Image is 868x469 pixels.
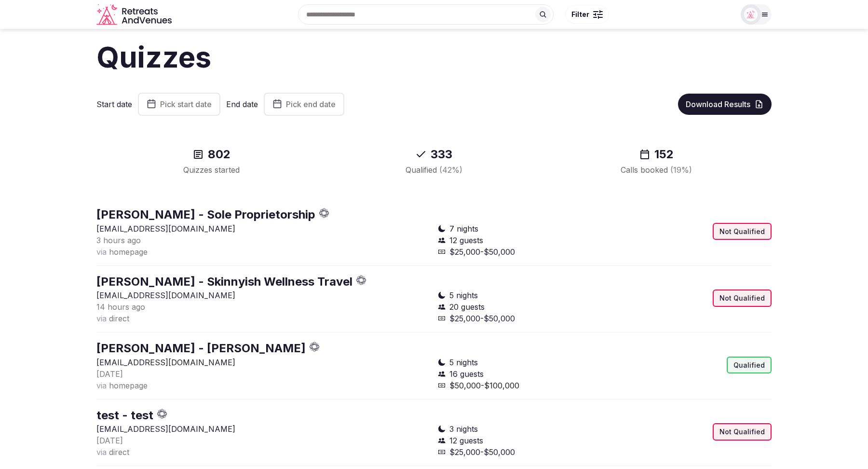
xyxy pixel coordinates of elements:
[96,4,174,26] svg: Retreats and Venues company logo
[96,4,174,26] a: Visit the homepage
[334,147,533,162] div: 333
[96,99,132,110] label: Start date
[264,93,344,116] button: Pick end date
[713,290,772,307] div: Not Qualified
[438,446,601,458] div: $25,000-$50,000
[96,314,107,323] span: via
[438,380,601,391] div: $50,000-$100,000
[112,147,311,162] div: 802
[96,357,430,368] p: [EMAIL_ADDRESS][DOMAIN_NAME]
[96,274,353,290] button: [PERSON_NAME] - Skinnyish Wellness Travel
[138,93,220,116] button: Pick start date
[112,164,311,176] div: Quizzes started
[96,436,123,445] span: [DATE]
[96,37,772,77] h1: Quizzes
[96,381,107,390] span: via
[438,313,601,324] div: $25,000-$50,000
[713,223,772,240] div: Not Qualified
[686,99,750,109] span: Download Results
[109,447,129,457] span: direct
[226,99,258,110] label: End date
[96,408,153,422] a: test - test
[96,275,353,289] a: [PERSON_NAME] - Skinnyish Wellness Travel
[96,207,315,221] a: [PERSON_NAME] - Sole Proprietorship
[96,207,315,223] button: [PERSON_NAME] - Sole Proprietorship
[96,447,107,457] span: via
[286,99,336,109] span: Pick end date
[713,423,772,441] div: Not Qualified
[571,10,589,19] span: Filter
[109,247,148,257] span: homepage
[565,5,609,24] button: Filter
[96,235,141,245] span: 3 hours ago
[96,301,145,313] button: 14 hours ago
[670,165,692,175] span: ( 19 %)
[160,99,212,109] span: Pick start date
[109,314,129,323] span: direct
[96,341,306,355] a: [PERSON_NAME] - [PERSON_NAME]
[727,357,772,374] div: Qualified
[744,8,758,21] img: Matt Grant Oakes
[96,368,123,380] button: [DATE]
[449,301,485,313] span: 20 guests
[96,369,123,379] span: [DATE]
[449,234,483,246] span: 12 guests
[96,302,145,312] span: 14 hours ago
[449,423,478,435] span: 3 nights
[449,368,484,380] span: 16 guests
[96,407,153,424] button: test - test
[449,435,483,446] span: 12 guests
[96,340,306,357] button: [PERSON_NAME] - [PERSON_NAME]
[96,247,107,257] span: via
[96,223,430,234] p: [EMAIL_ADDRESS][DOMAIN_NAME]
[96,234,141,246] button: 3 hours ago
[96,423,430,435] p: [EMAIL_ADDRESS][DOMAIN_NAME]
[449,357,478,368] span: 5 nights
[678,94,772,115] button: Download Results
[449,223,478,234] span: 7 nights
[449,290,478,301] span: 5 nights
[557,164,756,176] div: Calls booked
[96,435,123,446] button: [DATE]
[438,246,601,258] div: $25,000-$50,000
[334,164,533,176] div: Qualified
[439,165,462,175] span: ( 42 %)
[109,381,148,390] span: homepage
[557,147,756,162] div: 152
[96,290,430,301] p: [EMAIL_ADDRESS][DOMAIN_NAME]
